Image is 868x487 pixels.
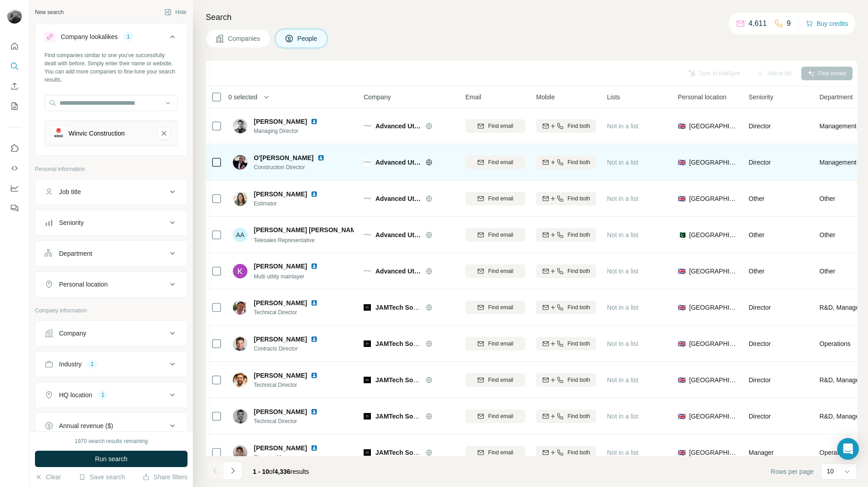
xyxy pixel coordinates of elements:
[269,468,275,475] span: of
[254,308,329,317] span: Technical Director
[59,390,92,399] div: HQ location
[607,340,638,347] span: Not in a list
[254,273,304,280] span: Multi utility mainlayer
[59,218,84,227] div: Seniority
[678,303,686,312] span: 🇬🇧
[52,127,65,140] img: Winvic Construction-logo
[317,154,325,161] img: LinkedIn logo
[567,195,590,203] span: Find both
[35,415,187,437] button: Annual revenue ($)
[95,454,128,463] span: Run search
[749,93,773,102] span: Seniority
[228,34,261,43] span: Companies
[488,195,513,203] span: Find email
[254,225,362,234] span: [PERSON_NAME] [PERSON_NAME]
[311,299,318,307] img: LinkedIn logo
[233,119,247,133] img: Avatar
[678,412,686,421] span: 🇬🇧
[35,384,187,406] button: HQ location1
[465,301,525,314] button: Find email
[59,187,81,196] div: Job title
[536,119,596,133] button: Find both
[143,472,187,482] button: Share filters
[59,280,108,289] div: Personal location
[364,122,371,130] img: Logo of Advanced Utilities
[35,451,187,467] button: Run search
[607,195,638,202] span: Not in a list
[69,129,125,138] div: Winvic Construction
[311,408,318,415] img: LinkedIn logo
[678,93,726,102] span: Personal location
[567,158,590,166] span: Find both
[536,409,596,423] button: Find both
[233,336,247,351] img: Avatar
[375,304,447,311] span: JAMTech Solutions JTS
[254,417,329,425] span: Technical Director
[689,230,738,239] span: [GEOGRAPHIC_DATA]
[375,267,421,276] span: Advanced Utilities
[364,340,371,347] img: Logo of JAMTech Solutions JTS
[311,372,318,379] img: LinkedIn logo
[123,33,133,41] div: 1
[536,446,596,459] button: Find both
[375,230,421,239] span: Advanced Utilities
[567,231,590,239] span: Find both
[689,303,738,312] span: [GEOGRAPHIC_DATA]
[465,373,525,387] button: Find email
[607,231,638,239] span: Not in a list
[536,337,596,351] button: Find both
[311,263,318,270] img: LinkedIn logo
[465,228,525,242] button: Find email
[254,127,329,135] span: Managing Director
[607,268,638,275] span: Not in a list
[59,249,92,258] div: Department
[254,298,307,307] span: [PERSON_NAME]
[364,449,371,456] img: Logo of JAMTech Solutions JTS
[536,192,596,205] button: Find both
[375,376,447,384] span: JAMTech Solutions JTS
[35,322,187,344] button: Company
[7,38,22,54] button: Quick start
[819,93,853,102] span: Department
[827,467,834,476] p: 10
[488,267,513,275] span: Find email
[35,181,187,203] button: Job title
[79,472,125,482] button: Save search
[254,453,329,462] span: Planning Manager
[607,93,620,102] span: Lists
[311,190,318,198] img: LinkedIn logo
[819,267,835,276] span: Other
[59,329,86,338] div: Company
[465,192,525,205] button: Find email
[364,268,371,275] img: Logo of Advanced Utilities
[567,412,590,420] span: Find both
[465,93,481,102] span: Email
[678,194,686,203] span: 🇬🇧
[254,163,335,171] span: Construction Director
[465,119,525,133] button: Find email
[488,231,513,239] span: Find email
[233,373,247,387] img: Avatar
[678,448,686,457] span: 🇬🇧
[567,448,590,457] span: Find both
[7,140,22,156] button: Use Surfe on LinkedIn
[678,267,686,276] span: 🇬🇧
[488,158,513,166] span: Find email
[7,200,22,216] button: Feedback
[297,34,318,43] span: People
[35,8,64,16] div: New search
[311,118,318,125] img: LinkedIn logo
[254,200,329,208] span: Estimator
[275,468,291,475] span: 4,336
[375,340,447,347] span: JAMTech Solutions JTS
[689,267,738,276] span: [GEOGRAPHIC_DATA]
[44,51,178,84] div: Find companies similar to one you've successfully dealt with before. Simply enter their name or w...
[375,194,421,203] span: Advanced Utilities
[254,443,307,453] span: [PERSON_NAME]
[87,360,98,368] div: 1
[35,243,187,264] button: Department
[607,122,638,130] span: Not in a list
[488,412,513,420] span: Find email
[536,93,555,102] span: Mobile
[787,18,791,29] p: 9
